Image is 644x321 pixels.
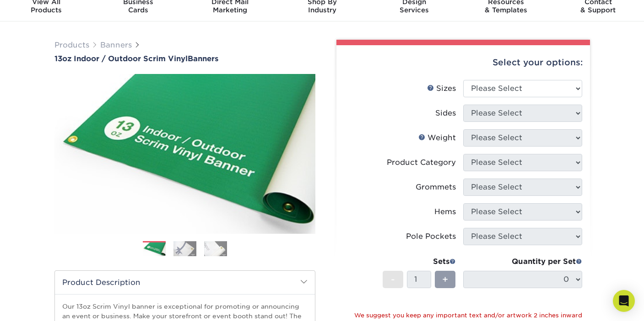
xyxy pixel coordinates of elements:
[613,290,635,312] div: Open Intercom Messenger
[2,293,78,318] iframe: Google Customer Reviews
[143,242,166,258] img: Banners 01
[54,64,315,244] img: 13oz Indoor / Outdoor Scrim Vinyl 01
[463,256,582,267] div: Quantity per Set
[55,271,315,294] h2: Product Description
[418,132,456,143] div: Weight
[54,54,315,63] h1: Banners
[427,83,456,94] div: Sizes
[54,41,89,49] a: Products
[406,231,456,242] div: Pole Pockets
[54,54,315,63] a: 13oz Indoor / Outdoor Scrim VinylBanners
[173,241,196,257] img: Banners 02
[387,157,456,168] div: Product Category
[391,273,395,286] span: -
[100,41,132,49] a: Banners
[442,273,448,286] span: +
[383,256,456,267] div: Sets
[435,108,456,119] div: Sides
[54,54,188,63] span: 13oz Indoor / Outdoor Scrim Vinyl
[434,206,456,217] div: Hems
[204,241,227,257] img: Banners 03
[416,182,456,193] div: Grommets
[344,45,583,80] div: Select your options:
